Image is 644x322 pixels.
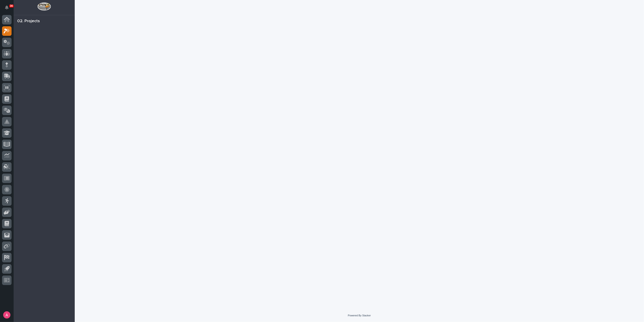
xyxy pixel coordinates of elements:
[17,19,40,24] div: 02. Projects
[2,310,12,320] button: users-avatar
[10,4,13,7] p: 36
[348,314,371,317] a: Powered By Stacker
[6,5,12,13] div: Notifications36
[37,2,51,11] img: Workspace Logo
[2,3,12,12] button: Notifications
